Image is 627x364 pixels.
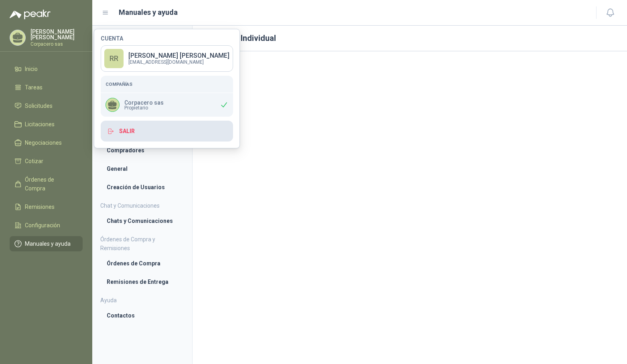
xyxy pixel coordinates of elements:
[30,42,83,47] p: Corpacero sas
[10,218,83,233] a: Configuración
[107,216,178,225] li: Chats y Comunicaciones
[30,29,83,40] p: [PERSON_NAME] [PERSON_NAME]
[107,277,178,286] li: Remisiones de Entrega
[10,154,83,169] a: Cotizar
[25,101,53,110] span: Solicitudes
[119,7,178,18] h1: Manuales y ayuda
[25,65,38,73] span: Inicio
[10,236,83,251] a: Manuales y ayuda
[107,164,178,173] li: General
[25,157,43,166] span: Cotizar
[25,221,60,230] span: Configuración
[193,26,627,51] h1: Cotización Individual
[10,61,83,77] a: Inicio
[100,308,184,323] a: Contactos
[10,10,51,19] img: Logo peakr
[25,120,55,129] span: Licitaciones
[100,201,184,210] h4: Chat y Comunicaciones
[10,80,83,95] a: Tareas
[10,172,83,196] a: Órdenes de Compra
[100,143,184,158] a: Compradores
[25,239,71,248] span: Manuales y ayuda
[100,161,184,176] a: General
[25,202,55,211] span: Remisiones
[107,146,178,155] li: Compradores
[100,180,184,195] a: Creación de Usuarios
[100,256,184,271] a: Órdenes de Compra
[10,117,83,132] a: Licitaciones
[10,135,83,150] a: Negociaciones
[25,83,43,92] span: Tareas
[199,58,621,294] iframe: 953374dfa75b41f38925b712e2491bfd
[100,213,184,229] a: Chats y Comunicaciones
[107,311,178,320] li: Contactos
[100,235,184,253] h4: Órdenes de Compra y Remisiones
[100,274,184,289] a: Remisiones de Entrega
[25,175,75,193] span: Órdenes de Compra
[107,183,178,192] li: Creación de Usuarios
[25,138,62,147] span: Negociaciones
[107,259,178,268] li: Órdenes de Compra
[10,98,83,113] a: Solicitudes
[10,199,83,214] a: Remisiones
[100,296,184,305] h4: Ayuda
